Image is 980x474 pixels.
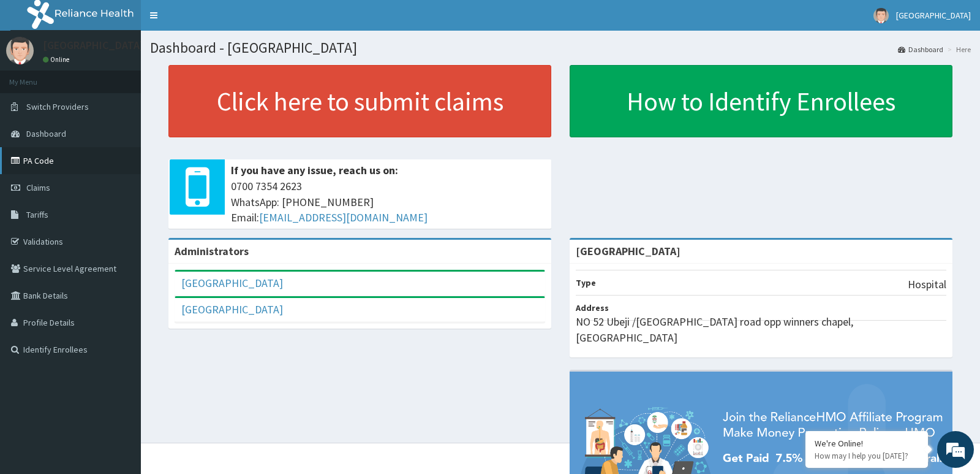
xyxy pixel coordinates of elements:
div: We're Online! [815,438,919,449]
a: Online [43,55,72,64]
a: [EMAIL_ADDRESS][DOMAIN_NAME] [259,210,428,224]
span: [GEOGRAPHIC_DATA] [896,10,971,21]
p: [GEOGRAPHIC_DATA] [43,40,144,51]
strong: [GEOGRAPHIC_DATA] [576,244,680,258]
b: Administrators [175,244,249,258]
a: How to Identify Enrollees [570,65,952,137]
span: Tariffs [26,209,48,220]
span: 0700 7354 2623 WhatsApp: [PHONE_NUMBER] Email: [231,178,545,226]
b: If you have any issue, reach us on: [231,163,398,177]
li: Here [944,44,971,55]
b: Address [576,302,609,313]
span: Dashboard [26,128,66,139]
span: Switch Providers [26,101,89,112]
h1: Dashboard - [GEOGRAPHIC_DATA] [150,40,971,56]
img: User Image [873,8,889,23]
p: Hospital [908,277,946,292]
span: Claims [26,182,50,193]
p: NO 52 Ubeji /[GEOGRAPHIC_DATA] road opp winners chapel, [GEOGRAPHIC_DATA] [576,314,946,345]
a: Click here to submit claims [168,65,551,137]
p: How may I help you today? [815,451,919,461]
b: Type [576,277,596,288]
a: [GEOGRAPHIC_DATA] [181,276,283,290]
a: [GEOGRAPHIC_DATA] [181,302,283,316]
img: User Image [6,37,34,64]
a: Dashboard [898,44,943,55]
